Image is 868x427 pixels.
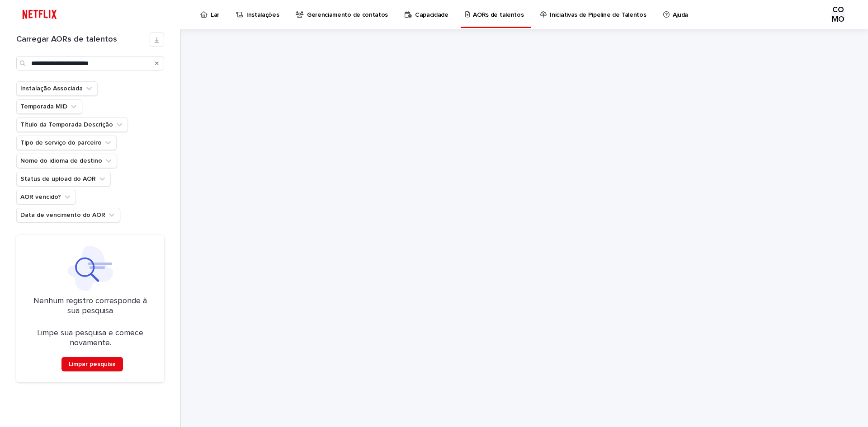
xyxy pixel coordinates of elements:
font: Gerenciamento de contatos [307,12,388,18]
font: Capacidade [415,12,448,18]
button: Nome do idioma de destino [16,154,117,168]
font: COMO [832,6,844,24]
img: ifQbXi3ZQGMSEF7WDB7W [18,5,61,23]
button: Instalação Associada [16,81,98,96]
button: AOR vencido? [16,190,76,204]
font: Iniciativas de Pipeline de Talentos [550,12,646,18]
button: Status de upload do AOR [16,172,111,186]
button: Tipo de serviço do parceiro [16,136,117,150]
font: Limpar pesquisa [69,361,116,367]
font: Carregar AORs de talentos [16,35,117,43]
font: Nenhum registro corresponde à sua pesquisa [33,297,147,315]
input: Procurar [16,56,164,70]
font: Limpe sua pesquisa e comece novamente. [38,329,143,347]
button: Temporada MID [16,99,82,114]
font: Lar [211,12,219,18]
button: Limpar pesquisa [61,357,123,371]
font: Instalações [246,12,279,18]
button: Título da Temporada Descrição [16,117,128,132]
font: AORs de talentos [473,12,524,18]
font: Ajuda [673,12,688,18]
button: Data de vencimento do AOR [16,208,120,222]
